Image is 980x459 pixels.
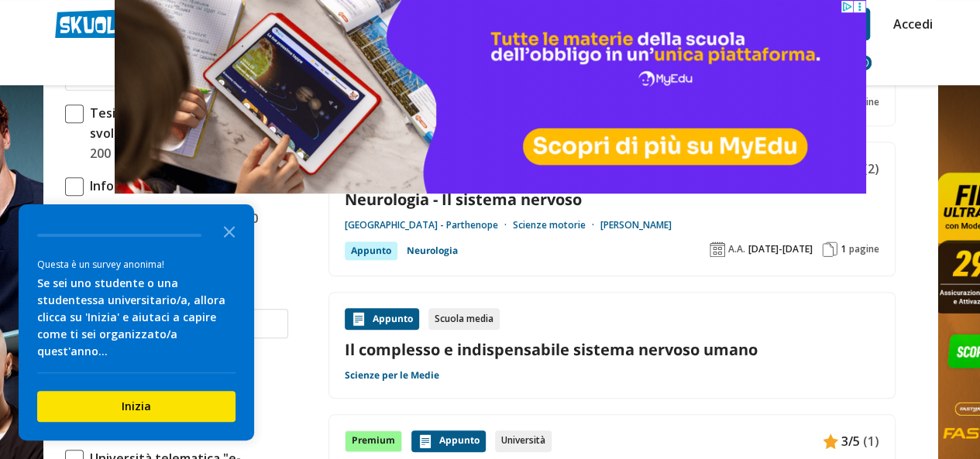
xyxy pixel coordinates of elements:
[822,241,837,257] img: Pagine
[411,430,486,452] div: Appunto
[84,176,160,196] span: Informatica
[37,391,236,422] button: Inizia
[841,243,846,255] span: 1
[345,339,879,360] a: Il complesso e indispensabile sistema nervoso umano
[863,431,879,451] span: (1)
[407,241,458,260] a: Neurologia
[710,241,725,257] img: Anno accademico
[823,433,838,449] img: Appunti contenuto
[345,308,419,330] div: Appunto
[345,430,402,452] div: Premium
[84,103,288,143] span: Tesina maturità: idee e tesine svolte
[214,215,245,246] button: Close the survey
[37,257,236,272] div: Questa è un survey anonima!
[345,219,513,231] a: [GEOGRAPHIC_DATA] - Parthenope
[841,431,860,451] span: 3/5
[513,219,600,231] a: Scienze motorie
[345,241,397,260] div: Appunto
[84,143,111,163] span: 200
[418,433,433,449] img: Appunti contenuto
[849,243,879,255] span: pagine
[495,430,552,452] div: Università
[600,219,672,231] a: [PERSON_NAME]
[863,159,879,179] span: (2)
[428,308,500,330] div: Scuola media
[19,204,254,440] div: Survey
[893,8,926,40] a: Accedi
[351,311,366,327] img: Appunti contenuto
[748,243,813,255] span: [DATE]-[DATE]
[345,189,879,210] a: Neurologia - Il sistema nervoso
[728,243,745,255] span: A.A.
[345,369,439,382] a: Scienze per le Medie
[37,275,236,360] div: Se sei uno studente o una studentessa universitario/a, allora clicca su 'Inizia' e aiutaci a capi...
